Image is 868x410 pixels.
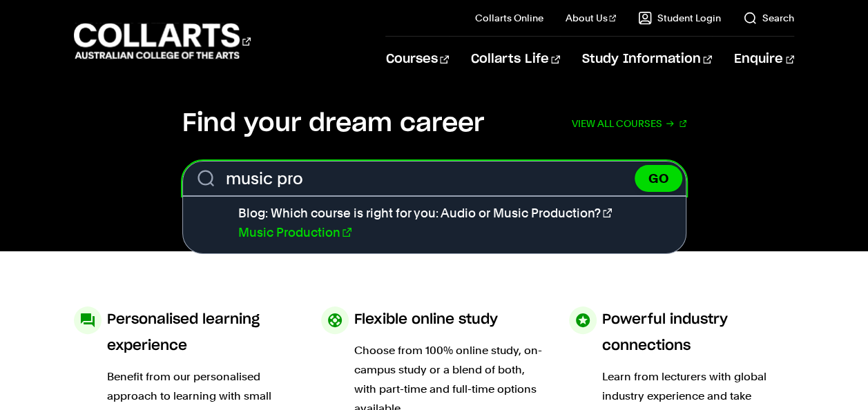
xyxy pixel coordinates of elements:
h3: Personalised learning experience [107,306,299,359]
a: View all courses [572,108,686,139]
h2: Find your dream career [182,108,484,139]
form: Search [182,161,686,196]
a: Study Information [582,37,712,82]
a: Music Production [238,225,351,240]
h3: Flexible online study [354,306,498,333]
h3: Powerful industry connections [602,306,794,359]
button: GO [635,165,682,192]
a: Enquire [734,37,794,82]
a: Courses [385,37,448,82]
a: Collarts Life [471,37,560,82]
a: Collarts Online [475,11,543,25]
a: Student Login [638,11,721,25]
a: Blog: Which course is right for you: Audio or Music Production? [238,206,612,220]
a: About Us [566,11,617,25]
a: Search [743,11,794,25]
input: Search for a course [182,161,686,196]
div: Go to homepage [74,21,251,61]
